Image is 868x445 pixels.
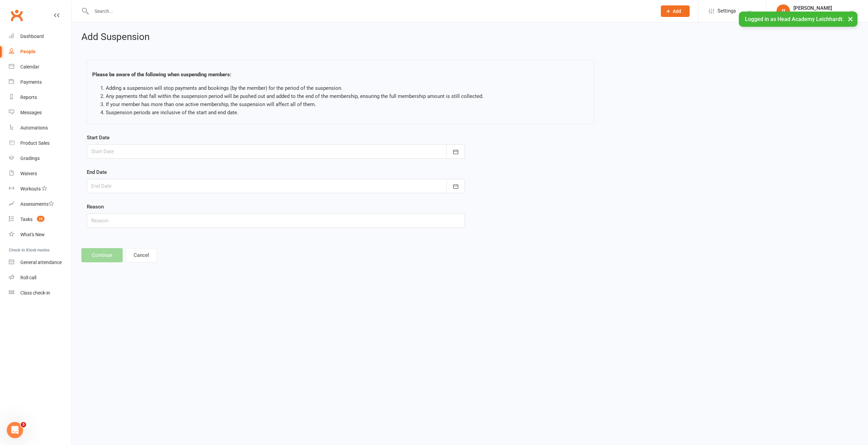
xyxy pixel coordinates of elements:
div: Messages [20,110,42,115]
div: Waivers [20,171,37,176]
a: Dashboard [9,29,72,44]
div: Automations [20,125,48,130]
label: Start Date [87,134,110,142]
div: [PERSON_NAME] [793,5,849,11]
div: Reports [20,95,37,100]
a: Roll call [9,270,72,285]
div: Tasks [20,217,33,222]
iframe: Intercom live chat [7,422,23,438]
a: Reports [9,90,72,105]
strong: Please be aware of the following when suspending members: [92,72,231,78]
div: Calendar [20,64,39,69]
span: 28 [37,216,44,222]
div: What's New [20,232,45,237]
div: Assessments [20,201,54,207]
a: Gradings [9,151,72,166]
a: Product Sales [9,136,72,151]
h2: Add Suspension [81,32,859,42]
div: Gradings [20,156,40,161]
span: Settings [717,3,736,19]
label: End Date [87,168,107,176]
a: What's New [9,227,72,242]
input: Reason [87,214,465,228]
span: Add [673,8,681,14]
li: Adding a suspension will stop payments and bookings (by the member) for the period of the suspens... [106,84,589,92]
div: JL [776,4,790,18]
label: Reason [87,203,104,211]
span: Logged in as Head Academy Leichhardt. [745,16,844,22]
div: Workouts [20,186,41,191]
a: Tasks 28 [9,212,72,227]
span: 3 [21,422,26,427]
a: Calendar [9,59,72,75]
a: Clubworx [8,7,25,24]
a: Class kiosk mode [9,285,72,301]
div: Payments [20,79,42,85]
div: Class check-in [20,290,50,296]
a: General attendance kiosk mode [9,255,72,270]
button: Add [661,5,690,17]
button: × [844,12,856,26]
a: Workouts [9,181,72,197]
div: Roll call [20,275,36,280]
div: General attendance [20,260,62,265]
div: Head Academy Leichhardt [793,11,849,17]
a: Waivers [9,166,72,181]
div: Dashboard [20,34,44,39]
a: Messages [9,105,72,120]
a: Payments [9,75,72,90]
button: Cancel [126,248,157,262]
div: Product Sales [20,140,50,146]
div: People [20,49,36,54]
li: Suspension periods are inclusive of the start and end date. [106,108,589,117]
a: Automations [9,120,72,136]
li: If your member has more than one active membership, the suspension will affect all of them. [106,100,589,108]
li: Any payments that fall within the suspension period will be pushed out and added to the end of th... [106,92,589,100]
a: Assessments [9,197,72,212]
a: People [9,44,72,59]
input: Search... [90,6,652,16]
